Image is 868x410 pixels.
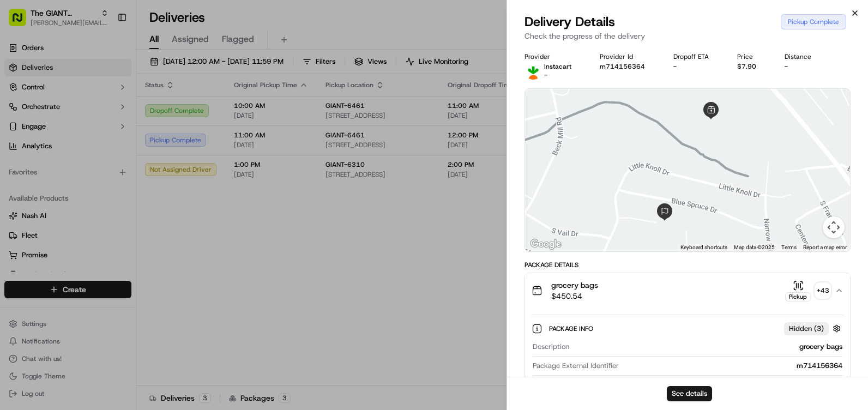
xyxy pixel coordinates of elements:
[533,342,569,352] span: Description
[785,292,811,302] div: Pickup
[528,237,564,251] img: Google
[544,62,571,71] p: Instacart
[7,154,88,173] a: 📗Knowledge Base
[600,62,645,71] button: m714156364
[785,280,811,302] button: Pickup
[533,361,619,371] span: Package External Identifier
[185,107,198,120] button: Start new chat
[600,52,656,61] div: Provider Id
[28,70,196,82] input: Got a question? Start typing here...
[823,216,845,238] button: Map camera controls
[667,386,712,401] button: See details
[11,104,31,124] img: 1736555255976-a54dd68f-1ca7-489b-9aae-adbdc363a1c4
[92,159,101,168] div: 💻
[11,159,20,168] div: 📗
[789,324,824,334] span: Hidden ( 3 )
[551,291,598,302] span: $450.54
[737,62,767,71] div: $7.90
[525,31,851,41] p: Check the progress of the delivery
[11,11,33,33] img: Nash
[22,158,83,169] span: Knowledge Base
[525,52,582,61] div: Provider
[785,280,830,302] button: Pickup+43
[551,280,598,291] span: grocery bags
[525,62,542,80] img: profile_instacart_ahold_partner.png
[737,52,767,61] div: Price
[528,237,564,251] a: Open this area in Google Maps (opens a new window)
[785,62,822,71] div: -
[734,244,775,250] span: Map data ©2025
[623,361,842,371] div: m714156364
[88,154,179,173] a: 💻API Documentation
[781,244,797,250] a: Terms (opens in new tab)
[103,158,175,169] span: API Documentation
[77,184,132,193] a: Powered byPylon
[544,71,547,80] span: -
[784,322,843,335] button: Hidden (3)
[785,52,822,61] div: Distance
[673,52,720,61] div: Dropoff ETA
[525,273,850,308] button: grocery bags$450.54Pickup+43
[815,283,830,298] div: + 43
[37,104,179,115] div: Start new chat
[574,342,842,352] div: grocery bags
[673,62,720,71] div: -
[680,244,727,251] button: Keyboard shortcuts
[803,244,847,250] a: Report a map error
[549,324,595,333] span: Package Info
[108,185,132,193] span: Pylon
[525,261,851,269] div: Package Details
[525,13,615,31] span: Delivery Details
[37,115,138,124] div: We're available if you need us!
[11,44,198,61] p: Welcome 👋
